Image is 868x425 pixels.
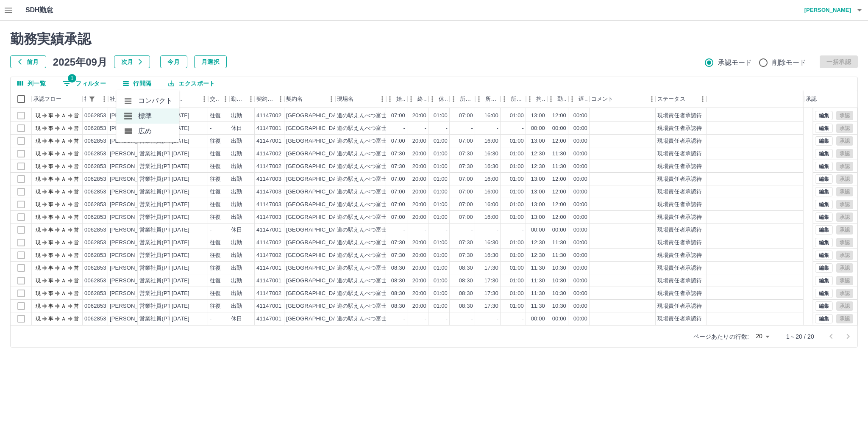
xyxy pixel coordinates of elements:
[337,124,393,132] div: 道の駅えんべつ富士見
[110,137,156,145] div: [PERSON_NAME]
[412,112,426,120] div: 20:00
[815,263,833,273] button: 編集
[286,163,345,171] div: [GEOGRAPHIC_DATA]
[412,163,426,171] div: 20:00
[286,213,345,221] div: [GEOGRAPHIC_DATA]
[172,201,189,209] div: [DATE]
[657,124,702,132] div: 現場責任者承認待
[172,188,189,196] div: [DATE]
[172,175,189,183] div: [DATE]
[752,330,773,342] div: 20
[718,58,752,68] span: 承認モード
[485,90,499,108] div: 所定終業
[337,201,428,209] div: 道の駅えんべつ富士見(レストラン）
[484,188,498,196] div: 16:00
[459,150,473,158] div: 07:30
[48,176,53,182] text: 事
[657,201,702,209] div: 現場責任者承認待
[61,138,66,144] text: Ａ
[459,112,473,120] div: 07:00
[74,125,79,131] text: 営
[412,213,426,221] div: 20:00
[210,150,221,158] div: 往復
[391,175,405,183] div: 07:00
[161,77,222,90] button: エクスポート
[231,112,242,120] div: 出勤
[557,90,567,108] div: 勤務
[522,124,524,132] div: -
[86,93,98,105] button: フィルター表示
[531,201,545,209] div: 13:00
[231,124,242,132] div: 休日
[531,137,545,145] div: 13:00
[657,188,702,196] div: 現場責任者承認待
[48,113,53,119] text: 事
[391,150,405,158] div: 07:30
[231,213,242,221] div: 出勤
[61,113,66,119] text: Ａ
[403,226,405,234] div: -
[657,150,702,158] div: 現場責任者承認待
[139,175,184,183] div: 営業社員(PT契約)
[231,188,242,196] div: 出勤
[376,93,389,105] button: メニュー
[256,150,281,158] div: 41147002
[568,90,590,108] div: 遅刻等
[412,137,426,145] div: 20:00
[256,163,281,171] div: 41147002
[337,226,393,234] div: 道の駅えんべつ富士見
[36,113,41,119] text: 現
[434,213,448,221] div: 01:00
[36,163,41,169] text: 現
[53,55,107,68] h5: 2025年09月
[74,176,79,182] text: 営
[510,213,524,221] div: 01:00
[337,90,353,108] div: 現場名
[656,90,707,108] div: ステータス
[210,163,221,171] div: 往復
[459,201,473,209] div: 07:00
[210,213,221,221] div: 往復
[391,112,405,120] div: 07:00
[815,136,833,146] button: 編集
[231,226,242,234] div: 休日
[579,90,588,108] div: 遅刻等
[645,93,658,105] button: メニュー
[439,90,448,108] div: 休憩
[172,213,189,221] div: [DATE]
[116,77,158,90] button: 行間隔
[391,201,405,209] div: 07:00
[484,112,498,120] div: 16:00
[425,226,426,234] div: -
[815,251,833,260] button: 編集
[61,125,66,131] text: Ａ
[815,124,833,133] button: 編集
[573,150,587,158] div: 00:00
[552,112,566,120] div: 12:00
[497,124,498,132] div: -
[547,90,568,108] div: 勤務
[286,90,303,108] div: 契約名
[74,201,79,207] text: 営
[61,214,66,220] text: Ａ
[510,188,524,196] div: 01:00
[84,175,106,183] div: 0062853
[48,151,53,157] text: 事
[231,90,245,108] div: 勤務区分
[484,175,498,183] div: 16:00
[403,124,405,132] div: -
[471,124,473,132] div: -
[573,137,587,145] div: 00:00
[256,175,281,183] div: 41147003
[501,90,526,108] div: 所定休憩
[84,226,106,234] div: 0062853
[139,201,184,209] div: 営業社員(PT契約)
[391,213,405,221] div: 07:00
[484,150,498,158] div: 16:30
[475,90,501,108] div: 所定終業
[139,150,184,158] div: 営業社員(PT契約)
[286,124,345,132] div: [GEOGRAPHIC_DATA]
[573,175,587,183] div: 00:00
[172,124,189,132] div: [DATE]
[256,90,274,108] div: 契約コード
